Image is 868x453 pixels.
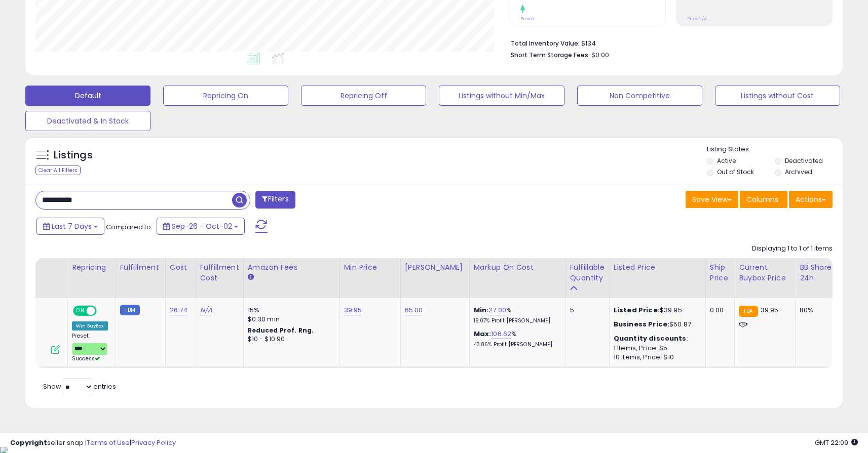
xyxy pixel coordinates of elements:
div: seller snap | | [10,438,176,448]
div: Fulfillment [120,262,161,273]
a: 26.74 [170,305,188,315]
div: 80% [800,306,833,315]
button: Filters [255,191,295,209]
button: Save View [686,191,738,208]
button: Deactivated & In Stock [25,111,150,131]
span: Sep-26 - Oct-02 [172,221,232,231]
div: Cost [170,262,192,273]
div: $0.30 min [248,315,332,324]
div: Current Buybox Price [739,262,791,283]
span: ON [74,307,87,315]
div: Ship Price [710,262,730,283]
div: % [474,330,558,348]
button: Listings without Cost [715,86,840,106]
small: Prev: N/A [687,16,707,22]
div: [PERSON_NAME] [405,262,465,273]
div: Listed Price [614,262,701,273]
div: 5 [570,306,601,315]
div: Min Price [344,262,396,273]
div: % [474,306,558,324]
button: Actions [789,191,833,208]
span: Columns [746,194,778,204]
button: Repricing On [163,86,288,106]
div: $50.87 [614,320,698,329]
p: 43.86% Profit [PERSON_NAME] [474,341,558,348]
b: Min: [474,305,489,315]
div: Fulfillment Cost [200,262,239,283]
label: Deactivated [785,156,823,165]
div: $10 - $10.90 [248,335,332,344]
span: 2025-10-11 22:09 GMT [815,438,858,447]
b: Reduced Prof. Rng. [248,326,314,335]
div: : [614,334,698,343]
a: 106.62 [491,329,511,339]
div: Displaying 1 to 1 of 1 items [752,244,833,254]
button: Last 7 Days [36,218,104,235]
p: 18.07% Profit [PERSON_NAME] [474,317,558,324]
div: Markup on Cost [474,262,561,273]
div: 1 Items, Price: $5 [614,344,698,353]
button: Default [25,86,150,106]
button: Sep-26 - Oct-02 [157,218,245,235]
b: Max: [474,329,492,339]
strong: Copyright [10,438,47,447]
small: Amazon Fees. [248,273,254,282]
a: 39.95 [344,305,362,315]
b: Quantity discounts [614,334,687,343]
span: Show: entries [43,382,116,391]
div: Fulfillable Quantity [570,262,605,283]
button: Repricing Off [301,86,426,106]
b: Total Inventory Value: [511,39,580,48]
span: Success [72,355,100,362]
button: Columns [740,191,787,208]
b: Short Term Storage Fees: [511,51,590,59]
small: Prev: 0 [520,16,535,22]
label: Out of Stock [717,168,754,176]
div: Amazon Fees [248,262,335,273]
a: Terms of Use [87,438,130,447]
span: $0.00 [591,50,609,60]
small: FBM [120,305,140,315]
div: Clear All Filters [35,166,81,175]
a: 27.00 [488,305,506,315]
span: OFF [95,307,111,315]
li: $134 [511,36,825,49]
th: The percentage added to the cost of goods (COGS) that forms the calculator for Min & Max prices. [469,258,565,298]
span: Last 7 Days [52,221,92,231]
div: 10 Items, Price: $10 [614,353,698,362]
label: Active [717,156,736,165]
div: 0.00 [710,306,727,315]
div: Win BuyBox [72,321,108,331]
div: Preset: [72,333,108,362]
span: 39.95 [761,305,779,315]
a: N/A [200,305,212,315]
div: 15% [248,306,332,315]
a: Privacy Policy [131,438,176,447]
h5: Listings [54,148,93,162]
button: Listings without Min/Max [439,86,564,106]
span: Compared to: [106,222,153,232]
a: 65.00 [405,305,423,315]
button: Non Competitive [577,86,702,106]
p: Listing States: [707,145,843,154]
small: FBA [739,306,758,317]
div: $39.95 [614,306,698,315]
div: BB Share 24h. [800,262,837,283]
label: Archived [785,168,812,176]
div: Repricing [72,262,111,273]
b: Business Price: [614,319,669,329]
b: Listed Price: [614,305,660,315]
